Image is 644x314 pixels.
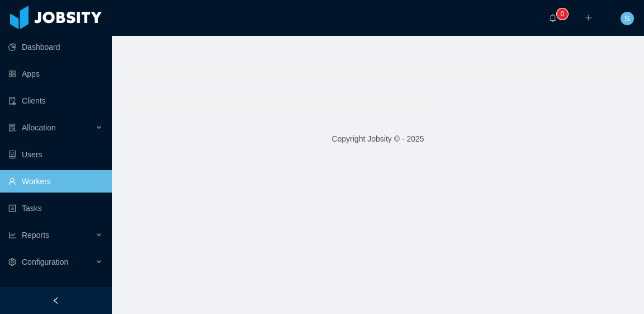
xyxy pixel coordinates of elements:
span: S [624,12,629,25]
a: icon: auditClients [8,90,103,112]
i: icon: plus [585,14,593,22]
span: Reports [22,231,49,240]
i: icon: setting [8,258,16,266]
i: icon: solution [8,124,16,132]
sup: 0 [557,8,568,20]
a: icon: pie-chartDashboard [8,36,103,58]
footer: Copyright Jobsity © - 2025 [112,120,644,158]
span: Configuration [22,257,68,266]
a: icon: profileTasks [8,197,103,219]
a: icon: robotUsers [8,143,103,166]
span: Allocation [22,123,56,132]
a: icon: appstoreApps [8,63,103,85]
i: icon: line-chart [8,231,16,239]
a: icon: userWorkers [8,170,103,193]
i: icon: bell [549,14,557,22]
